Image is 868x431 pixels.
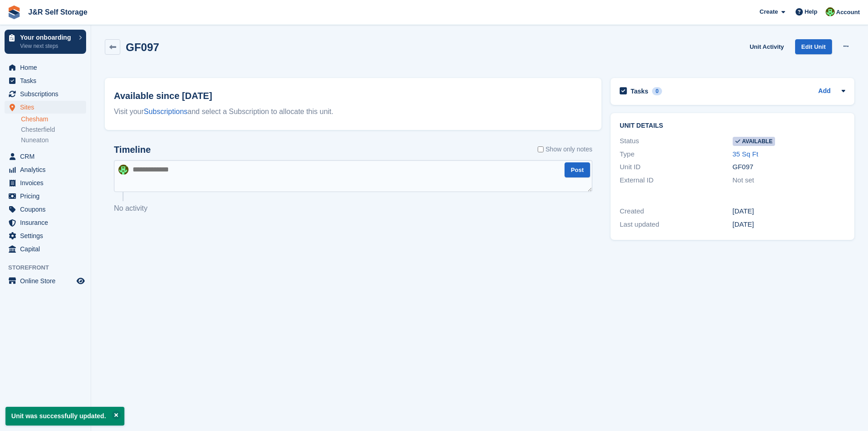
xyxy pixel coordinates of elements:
[818,86,831,97] a: Add
[620,122,845,130] h2: Unit details
[5,203,86,216] a: menu
[733,137,776,146] span: Available
[20,177,75,189] span: Invoices
[746,39,787,54] a: Unit Activity
[144,108,188,115] a: Subscriptions
[795,39,832,54] a: Edit Unit
[5,190,86,203] a: menu
[114,106,592,117] div: Visit your and select a Subscription to allocate this unit.
[114,145,151,155] h2: Timeline
[25,5,91,20] a: J&R Self Storage
[20,74,75,87] span: Tasks
[733,162,845,172] div: GF097
[114,89,592,103] h2: Available since [DATE]
[5,88,86,100] a: menu
[20,163,75,176] span: Analytics
[836,8,860,17] span: Account
[20,34,74,41] p: Your onboarding
[20,243,75,255] span: Capital
[21,125,86,134] a: Chesterfield
[565,162,590,177] button: Post
[5,61,86,74] a: menu
[620,162,732,172] div: Unit ID
[118,165,128,175] img: Steve Pollicott
[5,229,86,242] a: menu
[5,101,86,114] a: menu
[5,177,86,189] a: menu
[733,206,845,217] div: [DATE]
[20,229,75,242] span: Settings
[20,203,75,216] span: Coupons
[733,219,845,230] div: [DATE]
[21,136,86,145] a: Nuneaton
[75,275,86,286] a: Preview store
[631,87,648,95] h2: Tasks
[5,163,86,176] a: menu
[733,175,845,186] div: Not set
[538,145,544,154] input: Show only notes
[620,136,732,146] div: Status
[805,7,817,16] span: Help
[826,7,835,16] img: Steve Pollicott
[114,203,592,214] p: No activity
[20,42,74,50] p: View next steps
[652,87,663,95] div: 0
[126,41,159,53] h2: GF097
[760,7,778,16] span: Create
[620,175,732,186] div: External ID
[20,216,75,229] span: Insurance
[20,61,75,74] span: Home
[20,88,75,100] span: Subscriptions
[5,243,86,255] a: menu
[5,275,86,287] a: menu
[20,101,75,114] span: Sites
[620,219,732,230] div: Last updated
[8,263,91,272] span: Storefront
[733,150,759,158] a: 35 Sq Ft
[5,74,86,87] a: menu
[20,275,75,287] span: Online Store
[5,150,86,163] a: menu
[21,115,86,124] a: Chesham
[620,149,732,160] div: Type
[20,150,75,163] span: CRM
[620,206,732,217] div: Created
[5,30,86,54] a: Your onboarding View next steps
[20,190,75,203] span: Pricing
[538,145,592,154] label: Show only notes
[5,407,124,426] p: Unit was successfully updated.
[5,216,86,229] a: menu
[7,5,21,19] img: stora-icon-8386f47178a22dfd0bd8f6a31ec36ba5ce8667c1dd55bd0f319d3a0aa187defe.svg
